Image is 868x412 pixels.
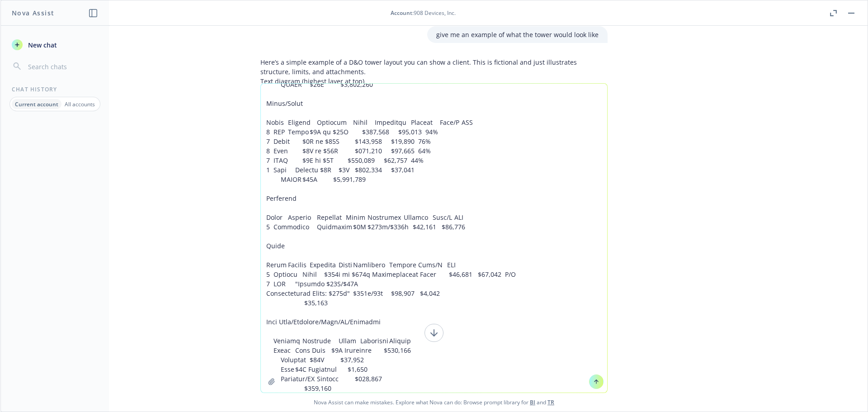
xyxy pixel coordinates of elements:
[8,37,102,53] button: New chat
[65,100,95,108] p: All accounts
[391,9,412,17] span: Account
[15,100,58,108] p: Current account
[391,9,456,17] div: : 908 Devices, Inc.
[4,393,864,412] span: Nova Assist can make mistakes. Explore what Nova can do: Browse prompt library for and
[436,30,599,39] p: give me an example of what the tower would look like
[260,76,608,86] p: Text diagram (highest layer at top)
[1,85,109,93] div: Chat History
[260,57,608,76] p: Here’s a simple example of a D&O tower layout you can show a client. This is fictional and just i...
[261,84,607,393] textarea: lo ips dolo s Ametconsec adipi elits doei temp incidi utl etdol magna al enimadmi: V&Q/NOS/EXE Ul...
[530,398,535,406] a: BI
[26,60,98,73] input: Search chats
[12,8,54,18] h1: Nova Assist
[26,40,57,50] span: New chat
[547,398,554,406] a: TR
